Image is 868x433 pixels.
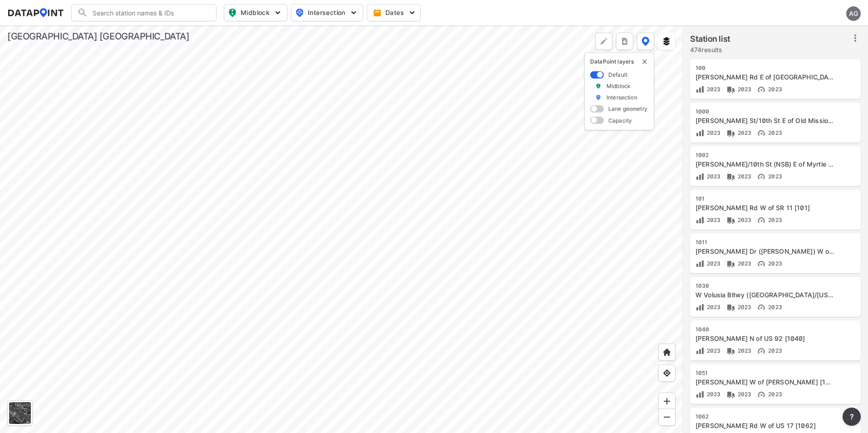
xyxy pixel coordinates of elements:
[690,45,730,54] label: 474 results
[695,303,705,312] img: Volume count
[273,8,282,17] img: 5YPKRKmlfpI5mqlR8AD95paCi+0kK1fRFDJSaMmawlwaeJcJwk9O2fotCW5ve9gAAAAASUVORK5CYII=
[735,216,752,223] span: 2023
[695,282,834,290] div: 1030
[848,411,855,422] span: ?
[766,129,782,136] span: 2023
[695,116,834,125] div: Josephine St/10th St E of Old Mission Rd [1000]
[7,400,33,426] div: Toggle basemap
[637,33,654,50] button: DataPoint layers
[735,391,752,398] span: 2023
[695,73,834,82] div: Arredondo Grant Rd E of Spring Garden Ranch Rd [100]
[705,129,721,136] span: 2023
[608,105,647,113] label: Lane geometry
[641,37,650,46] img: data-point-layers.37681fc9.svg
[658,408,676,426] div: Zoom out
[695,108,834,115] div: 1000
[662,37,671,46] img: layers.ee07997e.svg
[658,364,676,382] div: View my location
[726,303,735,312] img: Vehicle class
[595,93,602,101] img: marker_Intersection.6861001b.svg
[695,128,705,138] img: Volume count
[705,304,721,310] span: 2023
[662,413,671,422] img: MAAAAAElFTkSuQmCC
[705,173,721,180] span: 2023
[766,216,782,223] span: 2023
[726,346,735,355] img: Vehicle class
[349,8,358,17] img: 5YPKRKmlfpI5mqlR8AD95paCi+0kK1fRFDJSaMmawlwaeJcJwk9O2fotCW5ve9gAAAAASUVORK5CYII=
[695,378,834,387] div: Kicklighter Rd W of Lake Helen-Osteen Rd [1051]
[607,93,637,101] label: Intersection
[695,247,834,256] div: Kathy Dr (N Penin) W of SR A1A [1011]
[695,64,834,72] div: 100
[735,173,752,180] span: 2023
[735,304,752,310] span: 2023
[373,8,382,17] img: calendar-gold.39a51dde.svg
[735,86,752,93] span: 2023
[695,203,834,212] div: Arredondo Grant Rd W of SR 11 [101]
[695,326,834,333] div: 1040
[735,260,752,267] span: 2023
[595,82,602,90] img: marker_Midblock.5ba75e30.svg
[599,37,608,46] img: +Dz8AAAAASUVORK5CYII=
[757,85,766,94] img: Vehicle speed
[695,160,834,169] div: Josephine St/10th St (NSB) E of Myrtle Rd [1002]
[726,172,735,181] img: Vehicle class
[695,421,834,430] div: Lake George Rd W of US 17 [1062]
[726,85,735,94] img: Vehicle class
[766,86,782,93] span: 2023
[735,347,752,354] span: 2023
[367,4,421,21] button: Dates
[294,7,305,18] img: map_pin_int.54838e6b.svg
[705,391,721,398] span: 2023
[662,348,671,357] img: +XpAUvaXAN7GudzAAAAAElFTkSuQmCC
[595,33,612,50] div: Polygon tool
[695,172,705,181] img: Volume count
[726,259,735,268] img: Vehicle class
[695,85,705,94] img: Volume count
[757,259,766,268] img: Vehicle speed
[726,216,735,225] img: Vehicle class
[658,344,676,361] div: Home
[616,33,633,50] button: more
[766,260,782,267] span: 2023
[726,390,735,399] img: Vehicle class
[757,172,766,181] img: Vehicle speed
[7,30,189,43] div: [GEOGRAPHIC_DATA] [GEOGRAPHIC_DATA]
[757,346,766,355] img: Vehicle speed
[7,8,64,17] img: dataPointLogo.9353c09d.svg
[695,346,705,355] img: Volume count
[726,128,735,138] img: Vehicle class
[695,239,834,246] div: 1011
[843,408,861,426] button: more
[291,4,363,21] button: Intersection
[228,7,281,18] span: Midblock
[846,6,861,21] div: AG
[705,216,721,223] span: 2023
[757,128,766,138] img: Vehicle speed
[735,129,752,136] span: 2023
[658,33,675,50] button: External layers
[757,390,766,399] img: Vehicle speed
[705,260,721,267] span: 2023
[705,86,721,93] span: 2023
[227,7,238,18] img: map_pin_mid.602f9df1.svg
[695,290,834,300] div: W Volusia Bltwy (Veterans Memorial Pkwy Extension/Kentucky) N of Graves Ave [1030]
[766,173,782,180] span: 2023
[641,58,648,65] img: close-external-leyer.3061a1c7.svg
[662,369,671,378] img: zeq5HYn9AnE9l6UmnFLPAAAAAElFTkSuQmCC
[766,391,782,398] span: 2023
[757,303,766,312] img: Vehicle speed
[695,334,834,343] div: Kepler Rd N of US 92 [1040]
[766,347,782,354] span: 2023
[695,413,834,420] div: 1062
[608,117,632,124] label: Capacity
[607,82,631,90] label: Midblock
[695,390,705,399] img: Volume count
[641,58,648,65] button: delete
[695,369,834,377] div: 1051
[662,397,671,406] img: ZvzfEJKXnyWIrJytrsY285QMwk63cM6Drc+sIAAAAASUVORK5CYII=
[620,37,629,46] img: xqJnZQTG2JQi0x5lvmkeSNbbgIiQD62bqHG8IfrOzanD0FsRdYrij6fAAAAAElFTkSuQmCC
[695,216,705,225] img: Volume count
[695,152,834,159] div: 1002
[375,8,415,17] span: Dates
